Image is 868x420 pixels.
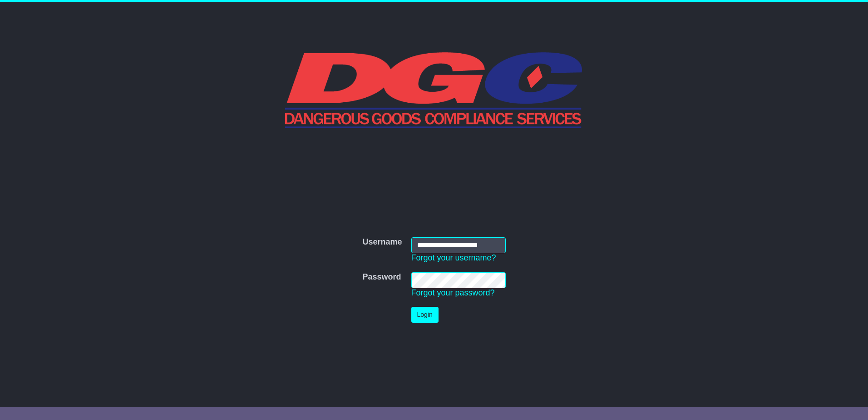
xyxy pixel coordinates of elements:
[411,307,439,323] button: Login
[285,51,583,128] img: DGC QLD
[362,237,402,247] label: Username
[411,288,495,297] a: Forgot your password?
[411,253,496,262] a: Forgot your username?
[362,272,401,282] label: Password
